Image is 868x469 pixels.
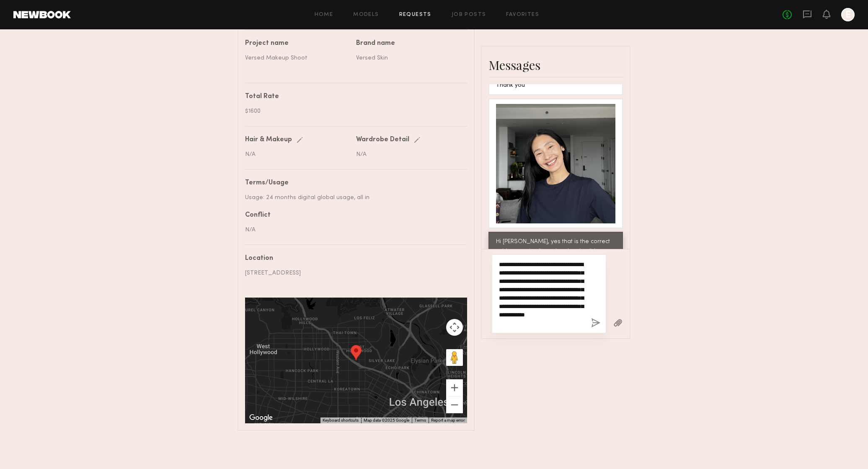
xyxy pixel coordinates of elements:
[446,379,463,396] button: Zoom in
[446,396,463,413] button: Zoom out
[364,418,409,422] span: Map data ©2025 Google
[315,12,333,18] a: Home
[506,12,539,18] a: Favorites
[496,237,615,295] div: Hi [PERSON_NAME], yes that is the correct address, not suit number. leaving it here again just to...
[245,137,292,143] div: Hair & Makeup
[356,150,461,159] div: N/A
[356,137,409,143] div: Wardrobe Detail
[247,412,275,423] a: Open this area in Google Maps (opens a new window)
[399,12,431,18] a: Requests
[414,418,426,422] a: Terms
[245,269,461,277] div: [STREET_ADDRESS]
[245,54,350,62] div: Versed Makeup Shoot
[452,12,486,18] a: Job Posts
[446,349,463,366] button: Drag Pegman onto the map to open Street View
[841,8,855,21] a: E
[247,412,275,423] img: Google
[245,180,461,187] div: Terms/Usage
[353,12,379,18] a: Models
[245,93,461,100] div: Total Rate
[245,150,350,159] div: N/A
[446,319,463,336] button: Map camera controls
[488,57,623,73] div: Messages
[431,418,465,422] a: Report a map error
[245,40,350,47] div: Project name
[245,255,461,262] div: Location
[245,212,461,219] div: Conflict
[356,40,461,47] div: Brand name
[245,107,461,116] div: $1600
[356,54,461,62] div: Versed Skin
[323,417,359,423] button: Keyboard shortcuts
[245,225,461,234] div: N/A
[245,193,461,202] div: Usage: 24 months digital global usage, all in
